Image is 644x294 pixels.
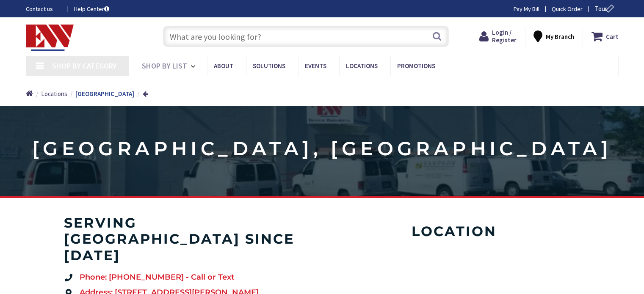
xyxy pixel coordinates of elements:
span: Shop By Category [52,61,117,71]
a: Quick Order [552,5,583,13]
span: Phone: [PHONE_NUMBER] - Call or Text [77,272,235,283]
span: Login / Register [492,28,517,44]
a: Phone: [PHONE_NUMBER] - Call or Text [64,272,314,283]
a: Locations [41,89,67,98]
span: Locations [41,90,67,98]
a: Contact us [26,5,61,13]
a: Pay My Bill [514,5,539,13]
strong: [GEOGRAPHIC_DATA] [75,90,134,98]
h4: serving [GEOGRAPHIC_DATA] since [DATE] [64,215,314,264]
strong: My Branch [546,33,574,41]
input: What are you looking for? [163,26,449,47]
h4: Location [339,223,570,239]
span: Tour [595,5,616,13]
a: Login / Register [479,29,517,44]
div: My Branch [533,29,574,44]
span: Locations [346,62,378,70]
span: Shop By List [142,61,187,71]
a: Cart [591,29,619,44]
img: Electrical Wholesalers, Inc. [26,25,74,51]
span: Promotions [397,62,435,70]
span: Events [305,62,326,70]
strong: Cart [606,29,619,44]
span: Solutions [253,62,285,70]
a: Help Center [74,5,109,13]
span: About [214,62,233,70]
